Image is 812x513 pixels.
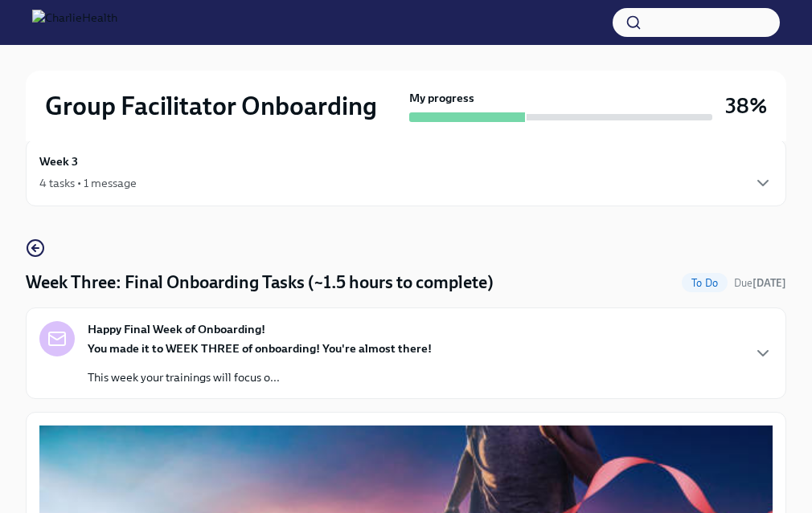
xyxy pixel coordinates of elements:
h6: Week 3 [39,153,78,170]
div: 4 tasks • 1 message [39,175,137,191]
strong: You made it to WEEK THREE of onboarding! You're almost there! [88,341,432,356]
strong: [DATE] [753,277,786,289]
img: CharlieHealth [32,10,117,35]
h2: Group Facilitator Onboarding [45,90,377,122]
h4: Week Three: Final Onboarding Tasks (~1.5 hours to complete) [26,271,494,295]
strong: My progress [409,90,474,106]
p: This week your trainings will focus o... [88,369,432,385]
h3: 38% [725,92,767,120]
span: August 30th, 2025 10:00 [734,275,786,291]
span: Due [734,277,786,289]
strong: Happy Final Week of Onboarding! [88,321,265,337]
span: To Do [682,277,728,289]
